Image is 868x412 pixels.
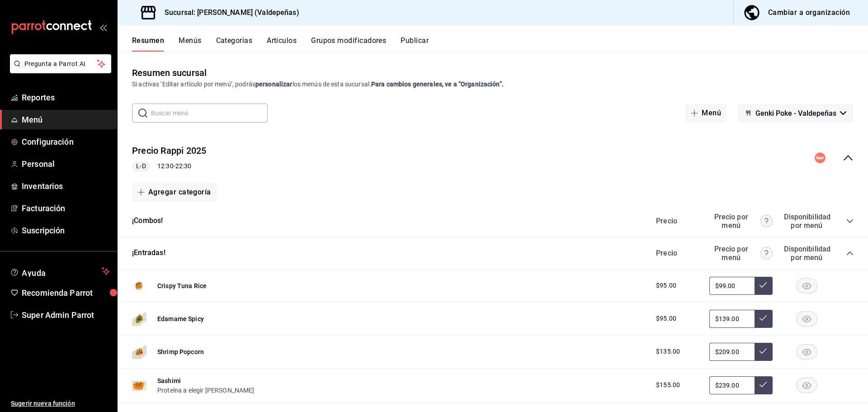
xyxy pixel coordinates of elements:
span: Genki Poke - Valdepeñas [755,109,836,118]
span: Personal [22,158,110,170]
button: Publicar [401,36,429,52]
input: Sin ajuste [709,310,755,328]
div: Precio por menú [709,245,773,262]
button: Menús [179,36,201,52]
span: Inventarios [22,180,110,192]
div: navigation tabs [132,36,868,52]
span: L-D [132,161,149,171]
div: Resumen sucursal [132,66,207,80]
button: Artículos [267,36,297,52]
button: Genki Poke - Valdepeñas [737,104,854,123]
button: collapse-category-row [846,250,854,257]
img: Preview [132,312,146,326]
h3: Sucursal: [PERSON_NAME] (Valdepeñas) [157,7,299,18]
input: Sin ajuste [709,343,755,361]
span: Ayuda [22,266,98,277]
button: Pregunta a Parrot AI [10,54,111,73]
span: Super Admin Parrot [22,309,110,321]
span: Menú [22,114,110,126]
button: Sashimi [157,376,181,385]
button: Categorías [216,36,253,52]
span: Configuración [22,136,110,148]
div: Disponibilidad por menú [784,245,829,262]
span: $135.00 [656,347,680,356]
button: Grupos modificadores [311,36,386,52]
a: Pregunta a Parrot AI [6,66,111,75]
button: Shrimp Popcorn [157,347,204,356]
button: collapse-category-row [846,218,854,225]
button: Precio Rappi 2025 [132,144,207,157]
button: ¡Combos! [132,216,163,226]
div: Si activas ‘Editar artículo por menú’, podrás los menús de esta sucursal. [132,80,854,89]
span: Sugerir nueva función [11,399,110,408]
button: Menú [685,104,726,123]
input: Sin ajuste [709,277,755,295]
div: Precio [647,249,705,257]
span: $95.00 [656,281,676,290]
img: Preview [132,279,146,293]
div: Precio [647,217,705,225]
button: Resumen [132,36,164,52]
div: Precio por menú [709,213,773,230]
button: Edamame Spicy [157,314,204,323]
div: Disponibilidad por menú [784,213,829,230]
div: collapse-menu-row [118,137,868,179]
div: 12:30 - 22:30 [132,161,207,172]
strong: Para cambios generales, ve a “Organización”. [371,81,504,88]
span: Facturación [22,202,110,214]
span: Suscripción [22,224,110,237]
input: Buscar menú [151,104,268,122]
button: Agregar categoría [132,183,217,202]
span: $155.00 [656,380,680,390]
span: Recomienda Parrot [22,287,110,299]
button: Crispy Tuna Rice [157,281,207,290]
img: Preview [132,345,146,359]
button: Proteína a elegir [PERSON_NAME] [157,386,255,395]
input: Sin ajuste [709,376,755,394]
button: ¡Entradas! [132,248,165,258]
span: Pregunta a Parrot AI [24,59,97,69]
strong: personalizar [255,81,292,88]
span: $95.00 [656,314,676,323]
span: Reportes [22,91,110,104]
button: open_drawer_menu [99,24,107,31]
img: Preview [132,378,146,393]
div: Cambiar a organización [768,6,850,19]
